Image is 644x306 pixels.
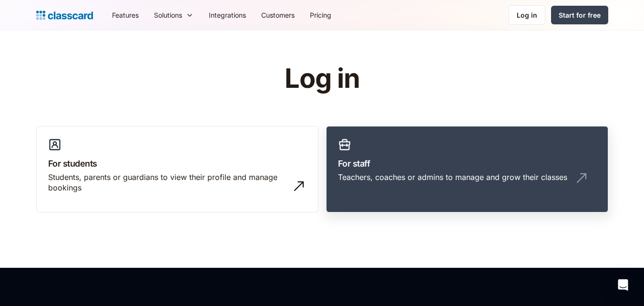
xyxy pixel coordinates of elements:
[48,172,287,193] div: Students, parents or guardians to view their profile and manage bookings
[338,157,596,170] h3: For staff
[326,126,608,213] a: For staffTeachers, coaches or admins to manage and grow their classes
[146,4,201,26] div: Solutions
[201,4,254,26] a: Integrations
[104,4,146,26] a: Features
[302,4,339,26] a: Pricing
[254,4,302,26] a: Customers
[171,64,473,94] h1: Log in
[48,157,307,170] h3: For students
[36,126,318,213] a: For studentsStudents, parents or guardians to view their profile and manage bookings
[551,6,608,24] a: Start for free
[517,10,537,20] div: Log in
[509,5,545,25] a: Log in
[36,9,93,22] a: home
[559,10,601,20] div: Start for free
[338,172,567,182] div: Teachers, coaches or admins to manage and grow their classes
[154,10,182,20] div: Solutions
[612,274,634,296] div: Open Intercom Messenger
